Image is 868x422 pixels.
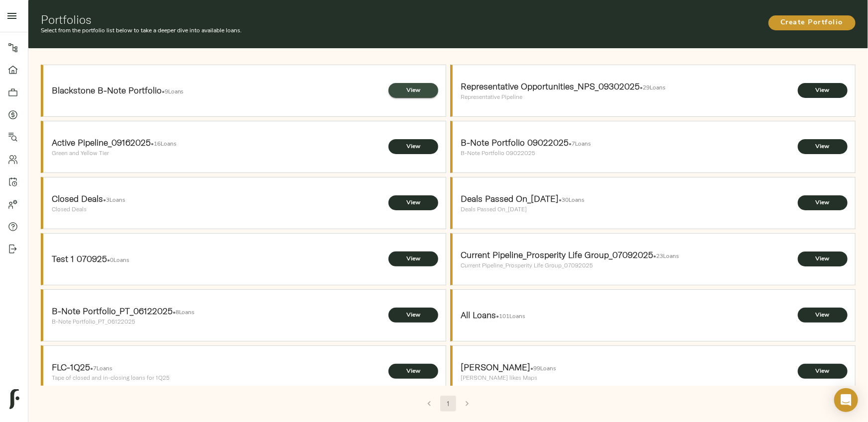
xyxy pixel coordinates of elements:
p: [PERSON_NAME] likes Maps [461,373,789,382]
p: Select from the portfolio list below to take a deeper dive into available loans. [41,26,584,35]
p: • 0 Loans [107,257,129,263]
p: Green and Yellow Tier [52,149,380,157]
strong: B-Note Portfolio 09022025 [461,137,569,148]
p: • 29 Loans [640,85,666,91]
strong: FLC-1Q25 [52,361,90,373]
button: View [388,252,438,266]
button: View [798,83,848,98]
p: Closed Deals [52,205,380,213]
p: • 9 Loans [162,89,184,95]
div: Open Intercom Messenger [834,388,858,412]
span: View [808,85,838,96]
button: View [388,195,438,210]
span: View [808,310,838,321]
p: • 16 Loans [151,141,177,147]
button: View [798,252,848,266]
p: • 23 Loans [653,253,679,259]
span: View [808,254,838,264]
strong: Test 1 070925 [52,253,107,264]
button: View [388,364,438,379]
span: View [398,85,428,96]
span: View [398,310,428,321]
p: Deals Passed On_[DATE] [461,205,789,213]
button: View [388,139,438,154]
strong: B-Note Portfolio_PT_06122025 [52,305,173,317]
span: View [398,142,428,152]
strong: Representative Opportunities_NPS_09302025 [461,81,640,92]
h1: Portfolios [41,12,584,26]
strong: Current Pipeline_Prosperity Life Group_07092025 [461,249,653,260]
strong: Closed Deals [52,193,103,204]
button: Create Portfolio [769,15,856,30]
span: View [398,198,428,208]
p: Representative Pipeline [461,92,789,101]
span: View [398,254,428,264]
p: • 30 Loans [559,197,584,203]
strong: Active Pipeline_09162025 [52,137,151,148]
p: Tape of closed and in-closing loans for 1Q25 [52,373,380,382]
strong: Blackstone B-Note Portfolio [52,84,162,96]
button: View [798,364,848,379]
button: View [388,308,438,323]
nav: pagination navigation [420,396,477,412]
p: B-Note Portfolio 09022025 [461,149,789,157]
p: • 8 Loans [173,310,195,316]
span: View [808,198,838,208]
button: View [798,139,848,154]
strong: All Loans [461,309,496,321]
button: View [798,195,848,210]
span: View [398,366,428,377]
span: View [808,142,838,152]
strong: [PERSON_NAME] [461,361,530,373]
p: • 7 Loans [90,366,112,372]
span: View [808,366,838,377]
button: View [798,308,848,323]
p: • 3 Loans [103,197,125,203]
p: Current Pipeline_Prosperity Life Group_07092025 [461,261,789,269]
button: page 1 [440,396,456,412]
img: logo [9,389,19,409]
button: View [388,83,438,98]
p: B-Note Portfolio_PT_06122025 [52,317,380,326]
p: • 99 Loans [530,366,556,372]
p: • 101 Loans [496,314,525,320]
span: Create Portfolio [778,17,846,29]
p: • 7 Loans [569,141,591,147]
strong: Deals Passed On_[DATE] [461,193,559,204]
